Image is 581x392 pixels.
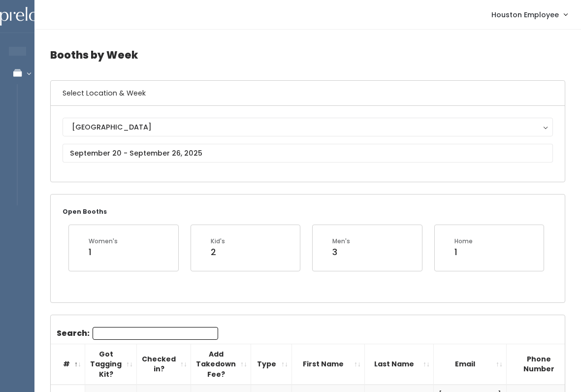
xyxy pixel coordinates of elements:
[137,344,191,385] th: Checked in?: activate to sort column ascending
[434,344,507,385] th: Email: activate to sort column ascending
[211,246,225,259] div: 2
[482,4,577,25] a: Houston Employee
[332,246,350,259] div: 3
[491,9,559,20] span: Houston Employee
[63,118,553,136] button: [GEOGRAPHIC_DATA]
[292,344,365,385] th: First Name: activate to sort column ascending
[211,237,225,246] div: Kid's
[51,81,565,106] h6: Select Location & Week
[507,344,581,385] th: Phone Number: activate to sort column ascending
[57,327,218,340] label: Search:
[63,207,107,216] small: Open Booths
[72,122,544,132] div: [GEOGRAPHIC_DATA]
[251,344,292,385] th: Type: activate to sort column ascending
[50,41,565,68] h4: Booths by Week
[332,237,350,246] div: Men's
[93,327,218,340] input: Search:
[365,344,434,385] th: Last Name: activate to sort column ascending
[63,144,553,163] input: September 20 - September 26, 2025
[454,237,473,246] div: Home
[51,344,85,385] th: #: activate to sort column descending
[454,246,473,259] div: 1
[191,344,251,385] th: Add Takedown Fee?: activate to sort column ascending
[89,237,118,246] div: Women's
[85,344,137,385] th: Got Tagging Kit?: activate to sort column ascending
[89,246,118,259] div: 1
